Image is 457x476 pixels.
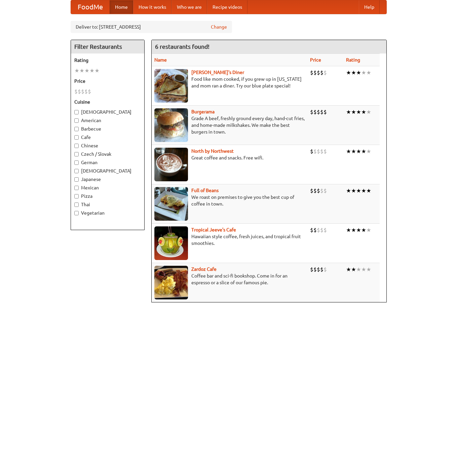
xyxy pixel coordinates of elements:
[78,88,81,95] li: $
[361,69,366,76] li: ★
[317,108,320,116] li: $
[191,70,244,75] a: [PERSON_NAME]'s Diner
[74,99,141,105] h5: Cuisine
[310,187,313,194] li: $
[346,148,351,155] li: ★
[71,40,144,53] h4: Filter Restaurants
[323,226,327,234] li: $
[74,176,141,183] label: Japanese
[317,187,320,194] li: $
[351,108,356,116] li: ★
[74,110,79,114] input: [DEMOGRAPHIC_DATA]
[320,148,323,155] li: $
[74,127,79,131] input: Barbecue
[323,266,327,273] li: $
[74,125,141,132] label: Barbecue
[351,148,356,155] li: ★
[313,108,317,116] li: $
[346,187,351,194] li: ★
[366,148,371,155] li: ★
[207,0,247,14] a: Recipe videos
[74,194,79,198] input: Pizza
[74,88,78,95] li: $
[323,148,327,155] li: $
[310,226,313,234] li: $
[356,69,361,76] li: ★
[88,88,91,95] li: $
[155,43,210,50] ng-pluralize: 6 restaurants found!
[346,226,351,234] li: ★
[356,226,361,234] li: ★
[74,160,79,165] input: German
[74,78,141,84] h5: Price
[320,226,323,234] li: $
[74,186,79,190] input: Mexican
[346,266,351,273] li: ★
[154,266,188,299] img: zardoz.jpg
[323,187,327,194] li: $
[313,187,317,194] li: $
[74,142,141,149] label: Chinese
[310,148,313,155] li: $
[191,109,215,114] a: Burgerama
[320,187,323,194] li: $
[74,184,141,191] label: Mexican
[94,67,100,74] li: ★
[317,266,320,273] li: $
[74,152,79,156] input: Czech / Slovak
[191,227,236,232] a: Tropical Jeeve's Cafe
[361,148,366,155] li: ★
[154,148,188,181] img: north.jpg
[366,108,371,116] li: ★
[74,168,141,174] label: [DEMOGRAPHIC_DATA]
[74,203,79,207] input: Thai
[346,57,360,63] a: Rating
[351,266,356,273] li: ★
[74,135,79,140] input: Cafe
[191,148,234,154] a: North by Northwest
[211,24,227,30] a: Change
[154,69,188,103] img: sallys.jpg
[310,69,313,76] li: $
[74,169,79,173] input: [DEMOGRAPHIC_DATA]
[154,57,167,63] a: Name
[154,194,305,207] p: We roast on premises to give you the best cup of coffee in town.
[74,67,79,74] li: ★
[172,0,207,14] a: Who we are
[74,159,141,166] label: German
[356,266,361,273] li: ★
[346,108,351,116] li: ★
[71,0,110,14] a: FoodMe
[361,187,366,194] li: ★
[74,151,141,157] label: Czech / Slovak
[110,0,133,14] a: Home
[74,211,79,215] input: Vegetarian
[74,177,79,182] input: Japanese
[317,226,320,234] li: $
[74,109,141,115] label: [DEMOGRAPHIC_DATA]
[310,57,321,63] a: Price
[191,188,219,193] a: Full of Beans
[346,69,351,76] li: ★
[81,88,84,95] li: $
[154,115,305,135] p: Grade A beef, freshly ground every day, hand-cut fries, and home-made milkshakes. We make the bes...
[320,69,323,76] li: $
[74,210,141,216] label: Vegetarian
[74,193,141,199] label: Pizza
[310,266,313,273] li: $
[74,134,141,141] label: Cafe
[74,117,141,124] label: American
[154,108,188,142] img: burgerama.jpg
[356,187,361,194] li: ★
[366,226,371,234] li: ★
[74,144,79,148] input: Chinese
[366,187,371,194] li: ★
[74,57,141,64] h5: Rating
[351,226,356,234] li: ★
[313,148,317,155] li: $
[89,67,94,74] li: ★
